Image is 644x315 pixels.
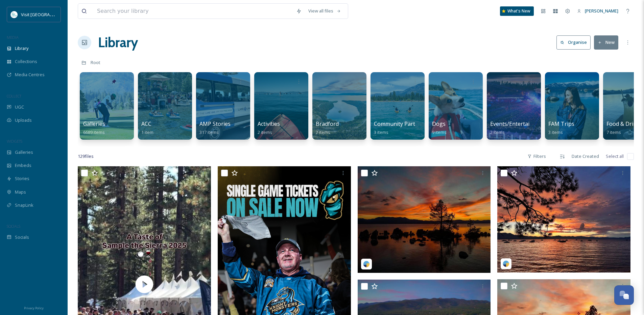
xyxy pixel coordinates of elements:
[15,149,33,155] span: Galleries
[503,260,509,267] img: snapsea-logo.png
[490,120,546,127] span: Events/Entertainment
[141,121,153,135] a: ACC1 item
[606,129,621,135] span: 7 items
[141,129,153,135] span: 1 item
[199,129,219,135] span: 317 items
[316,120,339,127] span: Bradford
[316,129,330,135] span: 2 items
[78,153,94,160] span: 129 file s
[258,120,280,127] span: Activities
[94,4,293,19] input: Search your library
[490,129,505,135] span: 2 items
[15,175,29,182] span: Stories
[548,121,574,135] a: FAM Trips3 items
[15,202,33,208] span: SnapLink
[585,8,618,14] span: [PERSON_NAME]
[432,129,447,135] span: 9 items
[258,121,280,135] a: Activities2 items
[548,120,574,127] span: FAM Trips
[15,162,31,169] span: Embeds
[83,129,105,135] span: 6689 items
[606,121,640,135] a: Food & Drink7 items
[497,166,630,273] img: epicflightz-18067341913970161.jpeg
[374,121,424,135] a: Community Partner3 items
[556,35,591,49] button: Organise
[548,129,563,135] span: 3 items
[594,35,618,49] button: New
[258,129,272,135] span: 2 items
[374,129,388,135] span: 3 items
[7,93,21,98] span: COLLECT
[91,59,100,65] span: Root
[15,117,32,123] span: Uploads
[7,139,22,144] span: WIDGETS
[24,306,44,310] span: Privacy Policy
[15,58,37,65] span: Collections
[358,166,491,273] img: epicflightz-18068816369173862.jpeg
[15,104,24,110] span: UGC
[83,120,105,127] span: Galleries
[500,6,534,16] a: What's New
[15,234,29,240] span: Socials
[606,120,640,127] span: Food & Drink
[98,32,138,53] a: Library
[374,120,424,127] span: Community Partner
[15,71,45,78] span: Media Centres
[524,150,549,163] div: Filters
[199,120,231,127] span: AMP Stories
[141,120,151,127] span: ACC
[91,58,100,66] a: Root
[83,121,105,135] a: Galleries6689 items
[15,189,26,195] span: Maps
[574,4,622,18] a: [PERSON_NAME]
[606,153,624,160] span: Select all
[15,45,28,52] span: Library
[305,4,344,18] a: View all files
[432,120,446,127] span: Dogs
[568,150,602,163] div: Date Created
[11,11,18,18] img: download.jpeg
[7,35,19,40] span: MEDIA
[490,121,546,135] a: Events/Entertainment2 items
[7,224,20,229] span: SOCIALS
[199,121,231,135] a: AMP Stories317 items
[556,35,594,49] a: Organise
[24,304,44,312] a: Privacy Policy
[432,121,447,135] a: Dogs9 items
[21,11,73,18] span: Visit [GEOGRAPHIC_DATA]
[614,285,634,305] button: Open Chat
[316,121,339,135] a: Bradford2 items
[363,261,370,267] img: snapsea-logo.png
